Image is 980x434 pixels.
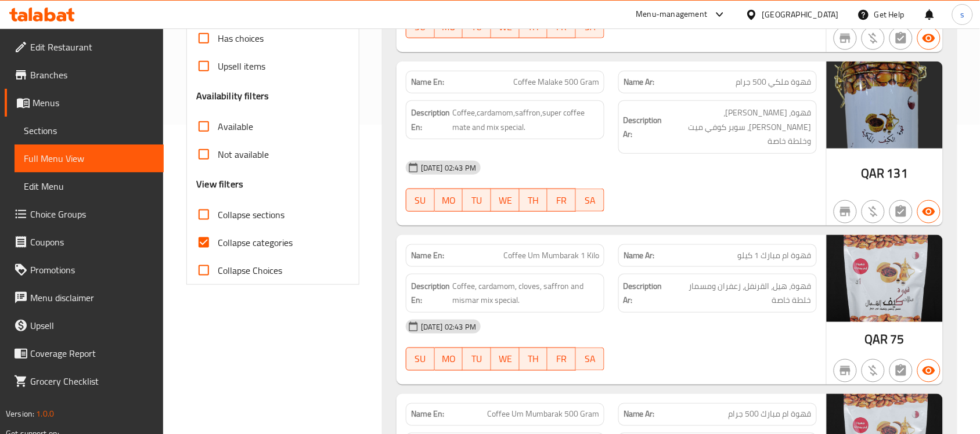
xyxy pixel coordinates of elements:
span: قهوة، هيل، زعفران، سوبر كوفي ميت وخلطة خاصة [665,106,812,149]
span: قهوة ام مبارك 1 كيلو [738,249,812,262]
span: SA [581,351,600,368]
span: Not available [218,147,269,161]
span: TU [467,351,487,368]
button: MO [435,189,463,212]
h3: View filters [196,178,243,191]
strong: Name En: [411,408,444,421]
button: SA [576,189,604,212]
span: TH [524,192,543,209]
span: Sections [24,124,154,138]
span: MO [439,192,459,209]
a: Promotions [5,256,164,284]
a: Grocery Checklist [5,367,164,395]
span: Menu disclaimer [30,291,154,305]
button: WE [491,189,520,212]
span: MO [439,19,459,35]
span: 1.0.0 [36,406,54,421]
button: TH [520,189,548,212]
img: COFFEE_AL_MALAKE638936307061916618.jpg [827,62,943,149]
span: WE [496,19,515,35]
span: [DATE] 02:43 PM [416,321,481,332]
a: Upsell [5,312,164,339]
button: MO [435,348,463,371]
button: Not branch specific item [834,359,857,382]
span: Choice Groups [30,207,154,221]
span: Upsell [30,319,154,332]
span: FR [552,19,571,35]
button: Available [917,200,941,223]
a: Edit Menu [15,172,164,200]
span: Coffee Um Mumbarak 500 Gram [487,408,599,421]
span: قهوة ام مبارك 500 جرام [729,408,812,421]
button: Not has choices [889,27,913,50]
span: [DATE] 02:43 PM [416,162,481,173]
a: Choice Groups [5,200,164,228]
span: SU [411,19,430,35]
span: SU [411,351,430,368]
button: FR [547,348,576,371]
span: Branches [30,68,154,82]
div: [GEOGRAPHIC_DATA] [762,8,839,21]
span: Promotions [30,263,154,277]
span: Upsell items [218,59,265,73]
span: 75 [891,328,905,350]
span: Coffee Malake 500 Gram [513,76,599,88]
button: Purchased item [862,200,885,223]
span: FR [552,351,571,368]
span: Edit Menu [24,179,154,193]
button: SA [576,348,604,371]
button: Purchased item [862,359,885,382]
div: Menu-management [636,8,708,21]
span: TU [467,192,487,209]
span: TU [467,19,487,35]
span: Available [218,120,253,133]
span: SA [581,192,600,209]
span: Coffee Um Mumbarak 1 Kilo [503,249,599,262]
span: SA [581,19,600,35]
span: Has choices [218,31,264,45]
span: قهوة ملكي 500 جرام [736,76,812,88]
button: TH [520,348,548,371]
span: Edit Restaurant [30,40,154,54]
span: قهوة، هيل، القرنفل، زعفران ومسمار خلطة خاصة [669,279,812,308]
strong: Name Ar: [624,408,655,421]
a: Branches [5,61,164,89]
span: 131 [887,162,908,185]
a: Menu disclaimer [5,284,164,312]
span: QAR [865,328,888,350]
button: SU [406,189,435,212]
strong: Description Ar: [624,279,667,308]
button: Purchased item [862,27,885,50]
strong: Description En: [411,106,450,134]
span: WE [496,351,515,368]
span: Grocery Checklist [30,374,154,388]
a: Menus [5,89,164,117]
button: Not branch specific item [834,27,857,50]
span: s [960,8,964,21]
a: Sections [15,117,164,144]
strong: Name En: [411,249,444,262]
strong: Name En: [411,76,444,88]
button: SU [406,348,435,371]
button: Available [917,359,941,382]
strong: Name Ar: [624,76,655,88]
strong: Description En: [411,279,450,308]
button: TU [463,348,491,371]
span: Version: [6,406,34,421]
button: Not has choices [889,359,913,382]
button: WE [491,348,520,371]
span: Full Menu View [24,151,154,165]
a: Coverage Report [5,339,164,367]
span: TH [524,351,543,368]
span: Coupons [30,235,154,249]
span: TH [524,19,543,35]
strong: Name Ar: [624,249,655,262]
button: Not branch specific item [834,200,857,223]
span: MO [439,351,459,368]
a: Full Menu View [15,144,164,172]
span: Collapse sections [218,208,284,222]
span: Collapse categories [218,236,293,249]
span: Coffee,cardamom,saffron,super coffee mate and mix special. [452,106,599,134]
span: WE [496,192,515,209]
a: Edit Restaurant [5,33,164,61]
